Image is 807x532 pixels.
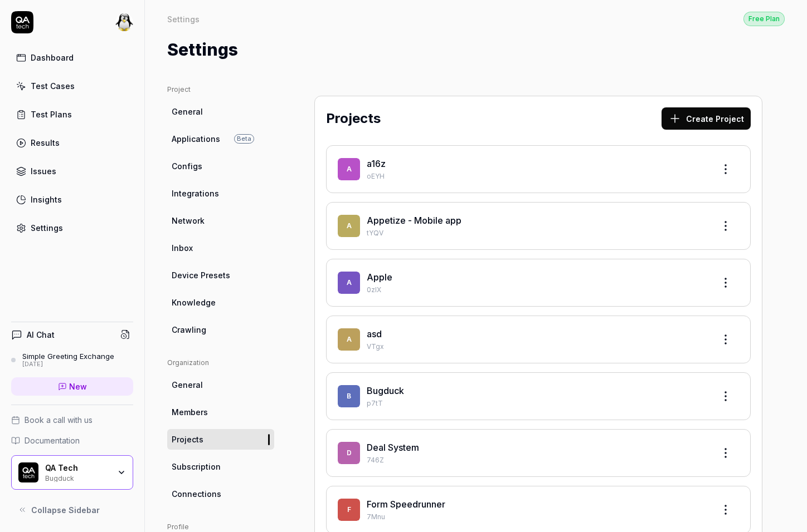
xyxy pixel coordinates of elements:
[31,80,75,92] div: Test Cases
[662,107,751,130] button: Create Project
[69,381,87,392] span: New
[11,75,133,97] a: Test Cases
[326,109,381,129] h2: Projects
[338,215,360,237] span: A
[167,484,274,504] a: Connections
[367,228,706,238] p: tYQV
[172,188,219,199] span: Integrations
[338,272,360,294] span: A
[172,242,193,254] span: Inbox
[167,101,274,122] a: General
[167,402,274,422] a: Members
[172,269,230,281] span: Device Presets
[45,463,110,473] div: QA Tech
[367,342,706,352] p: VTgx
[167,358,274,368] div: Organization
[172,379,203,391] span: General
[11,499,133,521] button: Collapse Sidebar
[172,215,205,226] span: Network
[27,329,55,341] h4: AI Chat
[11,47,133,68] a: Dashboard
[31,222,63,234] div: Settings
[11,435,133,446] a: Documentation
[743,12,785,26] div: Free Plan
[31,52,74,63] div: Dashboard
[31,165,56,177] div: Issues
[743,11,785,26] a: Free Plan
[167,37,238,62] h1: Settings
[18,462,38,482] img: QA Tech Logo
[167,85,274,95] div: Project
[11,132,133,154] a: Results
[367,499,445,510] a: Form Speedrunner
[31,194,62,205] div: Insights
[31,109,72,120] div: Test Plans
[367,442,419,453] a: Deal System
[167,319,274,340] a: Crawling
[338,385,360,407] span: B
[367,285,706,295] p: 0zIX
[11,455,133,490] button: QA Tech LogoQA TechBugduck
[167,210,274,231] a: Network
[167,522,274,532] div: Profile
[167,13,200,24] div: Settings
[167,156,274,176] a: Configs
[11,160,133,182] a: Issues
[167,129,274,149] a: ApplicationsBeta
[115,13,133,31] img: 5eef0e98-4aae-465c-a732-758f13500123.jpeg
[167,183,274,204] a: Integrations
[25,414,93,426] span: Book a call with us
[172,133,220,145] span: Applications
[338,499,360,521] span: F
[31,504,100,516] span: Collapse Sidebar
[172,106,203,117] span: General
[167,429,274,450] a: Projects
[172,160,202,172] span: Configs
[367,398,706,408] p: p7tT
[25,435,80,446] span: Documentation
[234,134,254,144] span: Beta
[167,375,274,395] a: General
[167,265,274,285] a: Device Presets
[172,488,221,500] span: Connections
[11,352,133,368] a: Simple Greeting Exchange[DATE]
[172,461,221,472] span: Subscription
[22,361,114,368] div: [DATE]
[367,328,382,339] a: asd
[11,217,133,239] a: Settings
[367,512,706,522] p: 7Mnu
[11,414,133,426] a: Book a call with us
[11,377,133,396] a: New
[338,328,360,351] span: a
[11,104,133,125] a: Test Plans
[367,385,404,396] a: Bugduck
[367,171,706,181] p: oEYH
[172,434,203,445] span: Projects
[172,297,216,308] span: Knowledge
[367,158,386,169] a: a16z
[167,238,274,258] a: Inbox
[11,189,133,210] a: Insights
[31,137,60,149] div: Results
[172,324,206,336] span: Crawling
[167,456,274,477] a: Subscription
[45,473,110,482] div: Bugduck
[22,352,114,361] div: Simple Greeting Exchange
[167,292,274,313] a: Knowledge
[367,215,461,226] a: Appetize - Mobile app
[367,455,706,465] p: 746Z
[367,272,392,283] a: Apple
[338,158,360,180] span: a
[338,442,360,464] span: D
[172,406,208,418] span: Members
